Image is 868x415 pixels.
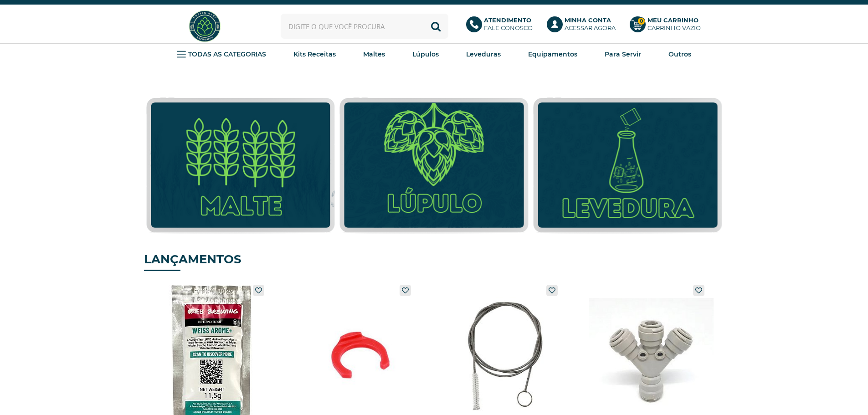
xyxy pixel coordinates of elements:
img: Leveduras [533,97,722,234]
a: Equipamentos [528,47,577,61]
p: Fale conosco [484,16,533,32]
img: Malte [146,97,335,234]
strong: Outros [668,50,691,58]
input: Digite o que você procura [281,14,448,39]
strong: LANÇAMENTOS [144,252,241,266]
a: TODAS AS CATEGORIAS [177,47,266,61]
button: Buscar [423,14,448,39]
img: Hopfen Haus BrewShop [188,9,222,43]
img: Lúpulo [339,97,529,234]
strong: Kits Receitas [293,50,336,58]
a: Kits Receitas [293,47,336,61]
p: Acessar agora [565,16,616,32]
a: Lúpulos [412,47,439,61]
a: Outros [668,47,691,61]
a: Maltes [363,47,385,61]
strong: Lúpulos [412,50,439,58]
strong: Equipamentos [528,50,577,58]
strong: 0 [637,17,645,25]
b: Atendimento [484,16,531,24]
strong: Leveduras [466,50,501,58]
div: Carrinho Vazio [647,24,701,32]
strong: TODAS AS CATEGORIAS [188,50,266,58]
strong: Maltes [363,50,385,58]
strong: Para Servir [605,50,641,58]
a: AtendimentoFale conosco [466,16,538,36]
b: Meu Carrinho [647,16,699,24]
b: Minha Conta [565,16,611,24]
a: Minha ContaAcessar agora [547,16,621,36]
a: Leveduras [466,47,501,61]
a: Para Servir [605,47,641,61]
